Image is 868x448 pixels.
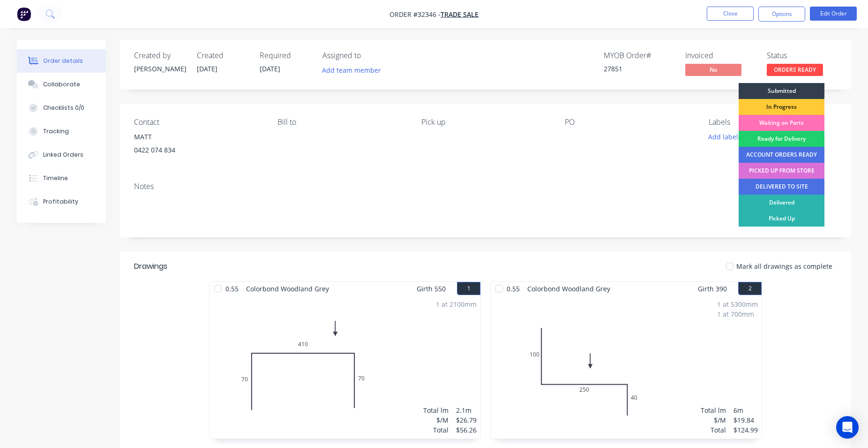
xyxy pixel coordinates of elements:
span: Girth 390 [698,282,727,296]
button: Linked Orders [17,143,106,167]
span: 0.55 [503,282,524,296]
button: Profitability [17,190,106,213]
button: Add labels [703,130,746,143]
div: DELIVERED TO SITE [739,179,824,195]
div: Created by [134,51,186,60]
div: [PERSON_NAME] [134,64,186,74]
button: Add team member [322,64,386,76]
div: $26.79 [456,415,477,425]
div: Status [767,51,837,60]
span: ORDERS READY [767,64,823,76]
div: MATT0422 074 834 [134,130,262,160]
div: Delivered [739,195,824,211]
div: Picked Up [739,211,824,227]
button: Order details [17,49,106,73]
div: Required [260,51,311,60]
button: Add team member [317,64,386,76]
div: Total [701,425,726,435]
button: Timeline [17,167,106,190]
div: Notes [134,182,837,191]
div: Bill to [277,118,406,127]
span: [DATE] [260,64,280,73]
div: In Progress [739,99,824,115]
div: $/M [423,415,449,425]
div: Assigned to [322,51,416,60]
div: Total lm [701,405,726,415]
span: Colorbond Woodland Grey [242,282,333,296]
div: Timeline [43,174,68,182]
div: Labels [709,118,837,127]
div: Checklists 0/0 [43,104,84,112]
span: No [685,64,741,76]
div: Ready for Delivery [739,131,824,147]
a: TRADE SALE [441,10,479,19]
div: MATT [134,130,262,144]
div: 0100250401 at 5300mm1 at 700mmTotal lm$/MTotal6m$19.84$124.99 [491,296,762,439]
div: 1 at 700mm [717,309,758,319]
div: PO [565,118,693,127]
button: 2 [738,282,762,295]
div: MYOB Order # [604,51,674,60]
div: Drawings [134,261,167,272]
div: Collaborate [43,80,80,89]
img: Factory [17,7,31,21]
div: Order details [43,57,83,65]
button: Options [758,7,805,22]
div: Pick up [421,118,550,127]
div: $56.26 [456,425,477,435]
div: $19.84 [733,415,758,425]
div: 0422 074 834 [134,144,262,157]
div: Tracking [43,127,69,136]
button: Close [707,7,754,21]
button: Collaborate [17,73,106,96]
button: Tracking [17,120,106,143]
button: 1 [457,282,480,295]
div: Created [197,51,248,60]
div: $124.99 [733,425,758,435]
div: 6m [733,405,758,415]
div: Contact [134,118,262,127]
div: 2.1m [456,405,477,415]
div: Profitability [43,197,78,206]
span: Order #32346 - [389,10,441,19]
div: 1 at 2100mm [436,299,477,309]
span: Girth 550 [417,282,446,296]
div: $/M [701,415,726,425]
span: [DATE] [197,64,217,73]
div: Total lm [423,405,449,415]
span: Colorbond Woodland Grey [524,282,614,296]
div: ACCOUNT ORDERS READY [739,147,824,163]
div: Submitted [739,83,824,99]
div: 1 at 5300mm [717,299,758,309]
button: Checklists 0/0 [17,96,106,120]
button: ORDERS READY [767,64,823,78]
div: 27851 [604,64,674,74]
div: Invoiced [685,51,756,60]
div: PICKED UP FROM STORE [739,163,824,179]
button: Edit Order [810,7,857,21]
div: Linked Orders [43,151,83,159]
div: Waiting on Parts [739,115,824,131]
div: 070410701 at 2100mmTotal lm$/MTotal2.1m$26.79$56.26 [210,296,480,439]
div: Total [423,425,449,435]
div: Open Intercom Messenger [836,416,859,439]
span: 0.55 [222,282,242,296]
